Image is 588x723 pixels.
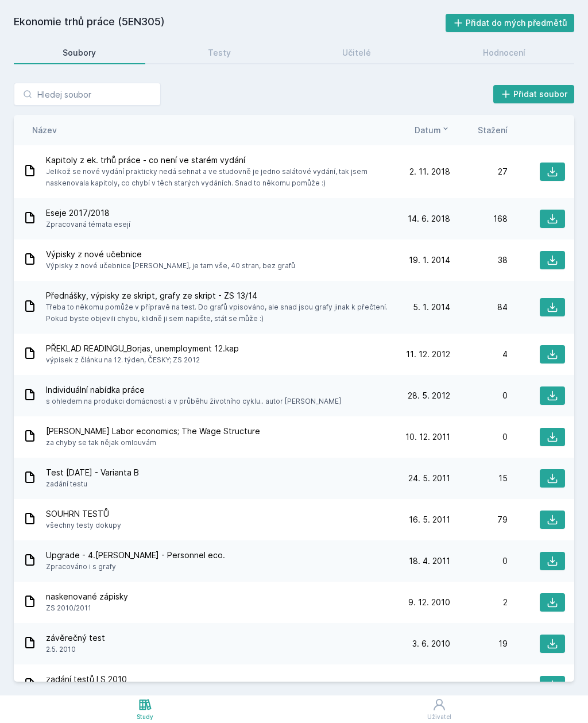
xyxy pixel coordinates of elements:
[434,41,575,64] a: Hodnocení
[14,14,446,32] h2: Ekonomie trhů práce (5EN305)
[450,390,508,401] div: 0
[46,249,295,260] span: Výpisky z nové učebnice
[450,473,508,484] div: 15
[415,124,450,136] button: Datum
[14,83,161,106] input: Hledej soubor
[46,478,139,490] span: zadání testu
[46,154,388,166] span: Kapitoly z ek. trhů práce - co není ve starém vydání
[46,632,105,644] span: závěrečný test
[46,437,260,449] span: za chyby se tak nějak omlouvám
[406,349,450,360] span: 11. 12. 2012
[46,207,130,219] span: Eseje 2017/2018
[46,343,239,354] span: PŘEKLAD READINGU_Borjas, unemployment 12.kap
[46,644,105,655] span: 2.5. 2010
[46,384,341,396] span: Individuální nabídka práce
[408,213,450,225] span: 14. 6. 2018
[450,638,508,649] div: 19
[450,301,508,313] div: 84
[409,514,450,525] span: 16. 5. 2011
[450,555,508,567] div: 0
[408,597,450,608] span: 9. 12. 2010
[409,254,450,266] span: 19. 1. 2014
[450,679,508,691] div: 8
[450,514,508,525] div: 79
[46,508,121,520] span: SOUHRN TESTŮ
[137,713,153,721] div: Study
[446,14,575,32] button: Přidat do mých předmětů
[408,390,450,401] span: 28. 5. 2012
[450,254,508,266] div: 38
[405,431,450,443] span: 10. 12. 2011
[46,354,239,366] span: výpisek z článku na 12. týden, ČESKY; ZS 2012
[46,219,130,230] span: Zpracovaná témata esejí
[46,301,388,324] span: Třeba to někomu pomůže v přípravě na test. Do grafů vpisováno, ale snad jsou grafy jinak k přečte...
[415,124,441,136] span: Datum
[46,426,260,437] span: [PERSON_NAME] Labor economics; The Wage Structure
[32,124,57,136] button: Název
[46,396,341,407] span: s ohledem na produkci domácnosti a v průběhu životního cyklu.. autor [PERSON_NAME]
[159,41,280,64] a: Testy
[409,166,450,177] span: 2. 11. 2018
[46,520,121,531] span: všechny testy dokupy
[208,47,231,59] div: Testy
[46,602,128,614] span: ZS 2010/2011
[46,166,388,189] span: Jelikož se nové vydání prakticky nedá sehnat a ve studovně je jedno salátové vydání, tak jsem nas...
[342,47,371,59] div: Učitelé
[427,713,451,721] div: Uživatel
[450,213,508,225] div: 168
[478,124,508,136] button: Stažení
[409,555,450,567] span: 18. 4. 2011
[408,679,450,691] span: 31. 5. 2010
[450,597,508,608] div: 2
[46,561,225,573] span: Zpracováno i s grafy
[483,47,525,59] div: Hodnocení
[46,290,388,301] span: Přednášky, výpisky ze skript, grafy ze skript - ZS 13/14
[412,638,450,649] span: 3. 6. 2010
[46,591,128,602] span: naskenované zápisky
[63,47,96,59] div: Soubory
[450,431,508,443] div: 0
[46,467,139,478] span: Test [DATE] - Varianta B
[14,41,145,64] a: Soubory
[408,473,450,484] span: 24. 5. 2011
[450,166,508,177] div: 27
[293,41,420,64] a: Učitelé
[46,550,225,561] span: Upgrade - 4.[PERSON_NAME] - Personnel eco.
[413,301,450,313] span: 5. 1. 2014
[450,349,508,360] div: 4
[46,674,127,685] span: zadání testů LS 2010
[493,85,575,103] button: Přidat soubor
[46,260,295,272] span: Výpisky z nové učebnice [PERSON_NAME], je tam vše, 40 stran, bez grafů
